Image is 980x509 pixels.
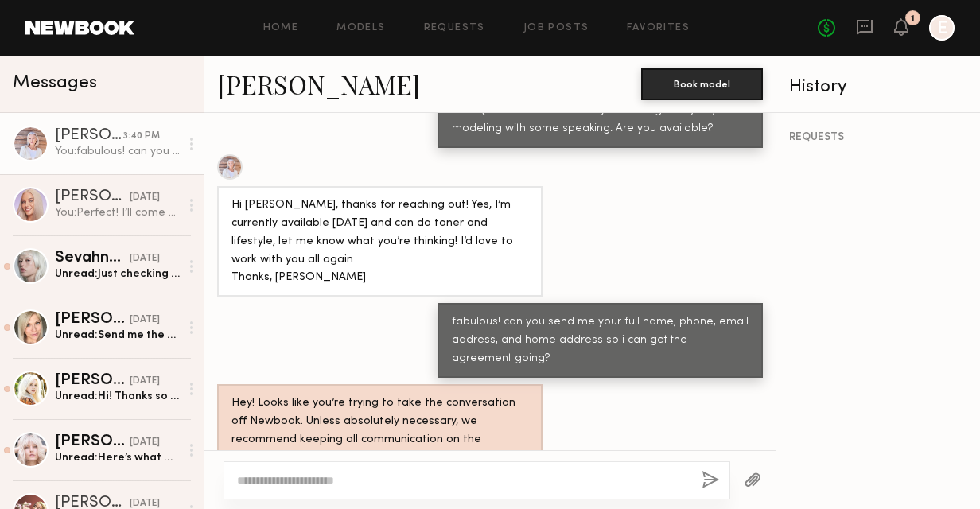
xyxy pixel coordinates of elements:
a: Favorites [627,23,690,33]
div: History [789,78,967,96]
div: Hey! Looks like you’re trying to take the conversation off Newbook. Unless absolutely necessary, ... [231,394,528,468]
div: Unread: Here’s what my hair/roots look like right now for reference :) [55,450,180,465]
div: [DATE] [130,190,160,205]
div: fabulous! can you send me your full name, phone, email address, and home address so i can get the... [452,313,749,368]
a: Requests [424,23,485,33]
div: [DATE] [130,313,160,328]
div: REQUESTS [789,132,967,143]
div: [DATE] [130,251,160,266]
div: 1 [911,14,915,23]
button: Book model [641,68,763,100]
div: [PERSON_NAME] [55,373,130,389]
div: Hi [PERSON_NAME], thanks for reaching out! Yes, I’m currently available [DATE] and can do toner a... [231,196,528,288]
a: Home [263,23,299,33]
div: Unread: Just checking in. Haven’t heard anything back from you on IG [55,266,180,282]
div: Unread: Send me the details and I’ll be there on the 10th! Looking forward to it! [55,328,180,343]
div: [PERSON_NAME] [55,128,123,144]
a: [PERSON_NAME] [217,67,420,101]
a: Book model [641,76,763,90]
a: Models [336,23,385,33]
div: [PERSON_NAME] [55,189,130,205]
div: Sevahna d. [55,251,130,266]
div: 3:40 PM [123,129,160,144]
div: [PERSON_NAME] [55,434,130,450]
div: You: Perfect! I’ll come up now [55,205,180,220]
span: Messages [13,74,97,92]
div: [DATE] [130,435,160,450]
a: E [929,15,955,41]
div: You: fabulous! can you send me your full name, phone, email address, and home address so i can ge... [55,144,180,159]
a: Job Posts [523,23,589,33]
div: Unread: Hi! Thanks so much for reaching out! Unfortunately I am not available that day [55,389,180,404]
div: [PERSON_NAME] [55,312,130,328]
div: [DATE] [130,374,160,389]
